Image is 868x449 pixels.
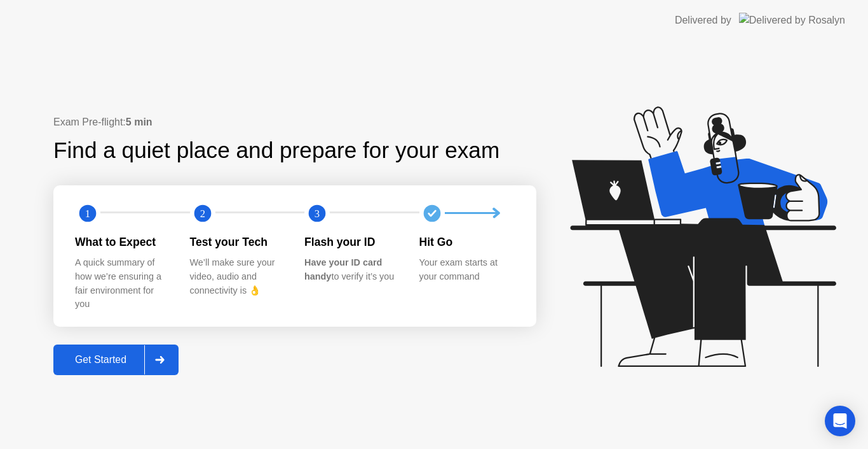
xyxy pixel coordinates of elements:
text: 2 [200,208,205,220]
text: 1 [85,208,90,220]
div: What to Expect [75,234,170,250]
div: Your exam starts at your command [419,256,514,283]
div: Test your Tech [190,234,285,250]
b: 5 min [126,117,153,127]
div: Get Started [57,354,144,366]
div: We’ll make sure your video, audio and connectivity is 👌 [190,256,285,297]
div: Hit Go [419,234,514,250]
div: Find a quiet place and prepare for your exam [53,134,501,167]
text: 3 [315,208,320,220]
img: Delivered by Rosalyn [739,13,845,27]
div: Open Intercom Messenger [825,406,855,436]
div: Flash your ID [304,234,399,250]
button: Get Started [53,345,179,375]
div: Exam Pre-flight: [53,115,536,130]
div: to verify it’s you [304,256,399,283]
div: A quick summary of how we’re ensuring a fair environment for you [75,256,170,311]
b: Have your ID card handy [304,257,382,282]
div: Delivered by [675,13,731,28]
